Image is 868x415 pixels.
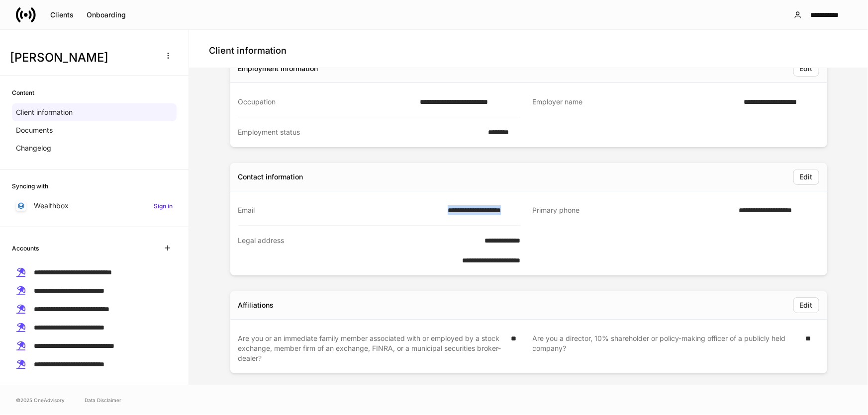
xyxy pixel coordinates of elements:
[16,396,65,404] span: © 2025 OneAdvisory
[12,181,48,191] h6: Syncing with
[800,65,813,72] div: Edit
[238,300,274,310] div: Affiliations
[238,333,505,363] div: Are you or an immediate family member associated with or employed by a stock exchange, member fir...
[238,236,431,265] div: Legal address
[238,172,303,182] div: Contact information
[12,121,177,139] a: Documents
[154,201,173,211] h6: Sign in
[793,61,819,77] button: Edit
[793,169,819,185] button: Edit
[800,302,813,309] div: Edit
[793,297,819,313] button: Edit
[12,197,177,215] a: WealthboxSign in
[16,125,53,135] p: Documents
[12,244,39,253] h6: Accounts
[800,173,813,180] div: Edit
[85,396,121,404] a: Data Disclaimer
[12,139,177,157] a: Changelog
[80,7,132,23] button: Onboarding
[10,50,154,66] h3: [PERSON_NAME]
[238,97,414,107] div: Occupation
[238,64,318,74] div: Employment information
[16,143,51,153] p: Changelog
[44,7,80,23] button: Clients
[50,11,74,18] div: Clients
[533,333,800,363] div: Are you a director, 10% shareholder or policy-making officer of a publicly held company?
[238,205,442,215] div: Email
[209,45,287,57] h4: Client information
[16,107,73,117] p: Client information
[533,205,733,216] div: Primary phone
[533,97,738,107] div: Employer name
[238,127,482,137] div: Employment status
[87,11,126,18] div: Onboarding
[12,88,34,97] h6: Content
[34,201,69,211] p: Wealthbox
[12,103,177,121] a: Client information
